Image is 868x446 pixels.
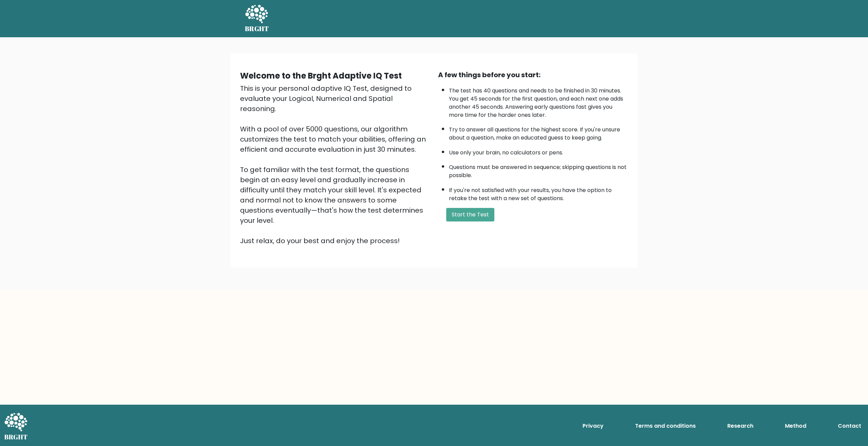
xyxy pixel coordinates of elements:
[240,83,430,246] div: This is your personal adaptive IQ Test, designed to evaluate your Logical, Numerical and Spatial ...
[782,419,809,433] a: Method
[449,145,628,157] li: Use only your brain, no calculators or pens.
[245,25,269,33] h5: BRGHT
[449,122,628,142] li: Try to answer all questions for the highest score. If you're unsure about a question, make an edu...
[835,419,864,433] a: Contact
[240,70,402,81] b: Welcome to the Brght Adaptive IQ Test
[580,419,606,433] a: Privacy
[449,183,628,203] li: If you're not satisfied with your results, you have the option to retake the test with a new set ...
[449,160,628,179] li: Questions must be answered in sequence; skipping questions is not possible.
[632,419,698,433] a: Terms and conditions
[446,208,494,221] button: Start the Test
[449,83,628,119] li: The test has 40 questions and needs to be finished in 30 minutes. You get 45 seconds for the firs...
[725,419,756,433] a: Research
[245,3,269,35] a: BRGHT
[438,70,628,80] div: A few things before you start:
